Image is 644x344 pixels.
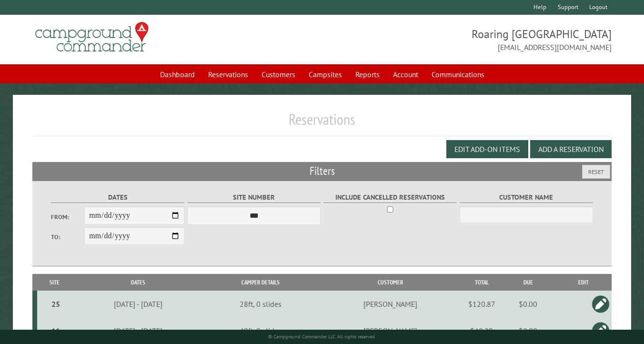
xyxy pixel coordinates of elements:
[322,26,612,53] span: Roaring [GEOGRAPHIC_DATA] [EMAIL_ADDRESS][DOMAIN_NAME]
[72,274,204,291] th: Dates
[555,274,612,291] th: Edit
[187,192,321,203] label: Site Number
[303,65,348,83] a: Campsites
[41,326,71,335] div: 11
[37,274,72,291] th: Site
[32,110,612,136] h1: Reservations
[268,334,376,340] small: © Campground Commander LLC. All rights reserved.
[463,291,501,317] td: $120.87
[318,274,463,291] th: Customer
[41,299,71,309] div: 25
[154,65,201,83] a: Dashboard
[530,140,612,158] button: Add a Reservation
[582,165,610,179] button: Reset
[426,65,490,83] a: Communications
[323,192,457,203] label: Include Cancelled Reservations
[74,326,202,335] div: [DATE] - [DATE]
[203,291,318,317] td: 28ft, 0 slides
[446,140,528,158] button: Edit Add-on Items
[318,291,463,317] td: [PERSON_NAME]
[501,274,555,291] th: Due
[203,274,318,291] th: Camper Details
[51,233,84,242] label: To:
[202,65,254,83] a: Reservations
[256,65,301,83] a: Customers
[32,162,612,180] h2: Filters
[463,274,501,291] th: Total
[32,19,151,56] img: Campground Commander
[74,299,202,309] div: [DATE] - [DATE]
[501,291,555,317] td: $0.00
[460,192,593,203] label: Customer Name
[51,212,84,222] label: From:
[51,192,184,203] label: Dates
[387,65,424,83] a: Account
[350,65,385,83] a: Reports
